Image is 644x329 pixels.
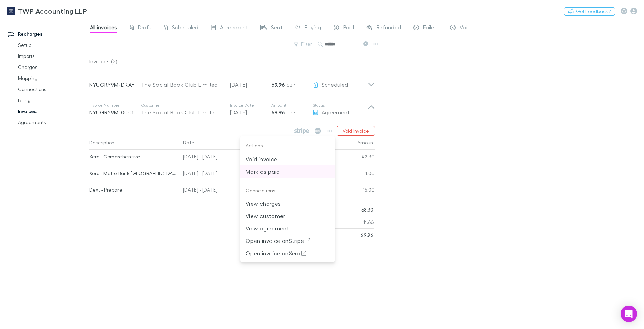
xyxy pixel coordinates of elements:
[240,249,335,256] a: Open invoice onXero
[246,155,329,163] p: Void invoice
[240,184,335,198] p: Connections
[246,167,329,176] p: Mark as paid
[240,222,335,235] li: View agreement
[240,153,335,165] li: Void invoice
[246,224,329,233] p: View agreement
[246,212,329,220] p: View customer
[621,306,637,322] div: Open Intercom Messenger
[240,139,335,153] p: Actions
[246,237,329,245] p: Open invoice on Stripe
[240,237,335,243] a: Open invoice onStripe
[240,224,335,231] a: View agreement
[246,249,329,257] p: Open invoice on Xero
[240,212,335,218] a: View customer
[240,235,335,247] li: Open invoice onStripe
[240,210,335,222] li: View customer
[246,199,329,208] p: View charges
[240,165,335,178] li: Mark as paid
[240,197,335,210] li: View charges
[240,247,335,259] li: Open invoice onXero
[240,199,335,206] a: View charges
